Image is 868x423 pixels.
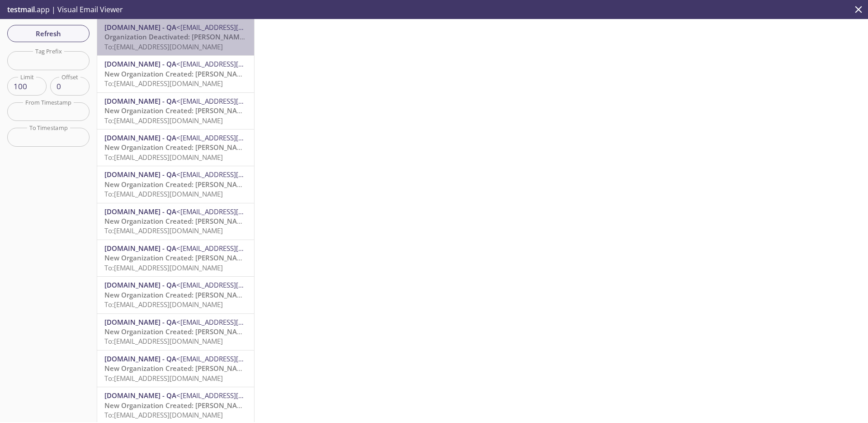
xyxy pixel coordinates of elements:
span: New Organization Created: [PERSON_NAME] LLC 833 [104,180,277,189]
span: To: [EMAIL_ADDRESS][DOMAIN_NAME] [104,79,223,88]
span: To: [EMAIL_ADDRESS][DOMAIN_NAME] [104,226,223,235]
span: <[EMAIL_ADDRESS][DOMAIN_NAME]> [176,207,293,216]
span: New Organization Created: [PERSON_NAME] and [PERSON_NAME] 215 [104,253,333,262]
span: Refresh [14,28,82,39]
span: [DOMAIN_NAME] - QA [104,23,176,32]
span: To: [EMAIL_ADDRESS][DOMAIN_NAME] [104,300,223,309]
span: <[EMAIL_ADDRESS][DOMAIN_NAME]> [176,170,293,179]
span: [DOMAIN_NAME] - QA [104,133,176,142]
div: [DOMAIN_NAME] - QA<[EMAIL_ADDRESS][DOMAIN_NAME]>New Organization Created: [PERSON_NAME] 50To:[EMA... [97,277,254,313]
span: To: [EMAIL_ADDRESS][DOMAIN_NAME] [104,336,223,346]
span: New Organization Created: [PERSON_NAME], [PERSON_NAME] and [PERSON_NAME] 127 [104,106,391,115]
span: New Organization Created: [PERSON_NAME] 50 [104,290,259,299]
span: <[EMAIL_ADDRESS][DOMAIN_NAME]> [176,244,293,253]
span: <[EMAIL_ADDRESS][DOMAIN_NAME]> [176,280,293,289]
span: <[EMAIL_ADDRESS][DOMAIN_NAME]> [176,317,293,327]
div: [DOMAIN_NAME] - QA<[EMAIL_ADDRESS][DOMAIN_NAME]>Organization Deactivated: [PERSON_NAME], West and... [97,19,254,55]
span: [DOMAIN_NAME] - QA [104,244,176,253]
div: [DOMAIN_NAME] - QA<[EMAIL_ADDRESS][DOMAIN_NAME]>New Organization Created: [PERSON_NAME] Ltd 135To... [97,130,254,166]
span: <[EMAIL_ADDRESS][DOMAIN_NAME]> [176,354,293,363]
span: New Organization Created: [PERSON_NAME] and [PERSON_NAME] 60 [104,216,329,226]
span: New Organization Created: [PERSON_NAME], [PERSON_NAME] and [PERSON_NAME] 500 [104,69,391,78]
span: Organization Deactivated: [PERSON_NAME], West and [PERSON_NAME] 9 [104,32,341,41]
span: To: [EMAIL_ADDRESS][DOMAIN_NAME] [104,153,223,162]
span: <[EMAIL_ADDRESS][DOMAIN_NAME]> [176,96,293,106]
button: Refresh [7,25,90,42]
span: [DOMAIN_NAME] - QA [104,207,176,216]
div: [DOMAIN_NAME] - QA<[EMAIL_ADDRESS][DOMAIN_NAME]>New Organization Created: [PERSON_NAME] Ltd 828To... [97,351,254,387]
span: To: [EMAIL_ADDRESS][DOMAIN_NAME] [104,263,223,272]
span: [DOMAIN_NAME] - QA [104,96,176,106]
span: To: [EMAIL_ADDRESS][DOMAIN_NAME] [104,374,223,383]
div: [DOMAIN_NAME] - QA<[EMAIL_ADDRESS][DOMAIN_NAME]>New Organization Created: [PERSON_NAME] 523To:[EM... [97,314,254,350]
span: [DOMAIN_NAME] - QA [104,170,176,179]
span: [DOMAIN_NAME] - QA [104,317,176,327]
div: [DOMAIN_NAME] - QA<[EMAIL_ADDRESS][DOMAIN_NAME]>New Organization Created: [PERSON_NAME] and [PERS... [97,203,254,240]
span: New Organization Created: [PERSON_NAME] 700 [104,401,263,410]
span: To: [EMAIL_ADDRESS][DOMAIN_NAME] [104,189,223,198]
span: <[EMAIL_ADDRESS][DOMAIN_NAME]> [176,59,293,68]
span: [DOMAIN_NAME] - QA [104,354,176,363]
span: To: [EMAIL_ADDRESS][DOMAIN_NAME] [104,116,223,125]
span: [DOMAIN_NAME] - QA [104,280,176,289]
span: [DOMAIN_NAME] - QA [104,59,176,68]
span: To: [EMAIL_ADDRESS][DOMAIN_NAME] [104,410,223,419]
span: <[EMAIL_ADDRESS][DOMAIN_NAME]> [176,391,293,400]
div: [DOMAIN_NAME] - QA<[EMAIL_ADDRESS][DOMAIN_NAME]>New Organization Created: [PERSON_NAME], [PERSON_... [97,56,254,92]
span: testmail [7,5,35,14]
span: To: [EMAIL_ADDRESS][DOMAIN_NAME] [104,42,223,51]
div: [DOMAIN_NAME] - QA<[EMAIL_ADDRESS][DOMAIN_NAME]>New Organization Created: [PERSON_NAME], [PERSON_... [97,93,254,129]
span: New Organization Created: [PERSON_NAME] Ltd 828 [104,364,275,373]
span: [DOMAIN_NAME] - QA [104,391,176,400]
span: New Organization Created: [PERSON_NAME] Ltd 135 [104,143,275,152]
div: [DOMAIN_NAME] - QA<[EMAIL_ADDRESS][DOMAIN_NAME]>New Organization Created: [PERSON_NAME] and [PERS... [97,240,254,276]
div: [DOMAIN_NAME] - QA<[EMAIL_ADDRESS][DOMAIN_NAME]>New Organization Created: [PERSON_NAME] LLC 833To... [97,166,254,202]
span: <[EMAIL_ADDRESS][DOMAIN_NAME]> [176,23,293,32]
span: <[EMAIL_ADDRESS][DOMAIN_NAME]> [176,133,293,142]
span: New Organization Created: [PERSON_NAME] 523 [104,327,263,336]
